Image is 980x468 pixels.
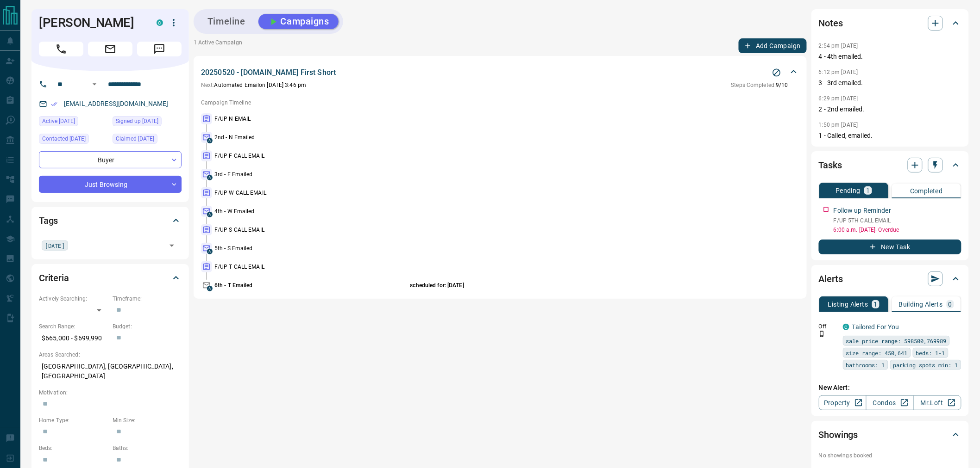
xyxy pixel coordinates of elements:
p: Baths: [113,444,182,452]
p: Off [819,322,837,331]
p: 6:29 pm [DATE] [819,95,858,102]
p: 4 - 4th emailed. [819,52,961,62]
span: Signed up [DATE] [116,117,158,126]
p: 1 Active Campaign [194,38,242,53]
p: scheduled for: [DATE] [410,281,733,289]
a: Property [819,395,867,410]
span: Contacted [DATE] [42,134,86,143]
p: Building Alerts [899,301,943,308]
a: Tailored For You [852,323,899,331]
button: Campaigns [258,14,339,29]
span: A [207,249,213,254]
span: Steps Completed: [731,82,776,88]
div: Sun Sep 28 2025 [39,116,108,129]
div: Buyer [39,151,182,168]
p: 1 [874,301,878,308]
h2: Showings [819,427,858,442]
h2: Tasks [819,158,842,172]
p: 6th - T Emailed [214,281,408,289]
span: A [207,286,213,291]
p: F/UP T CALL EMAIL [214,263,408,271]
p: [GEOGRAPHIC_DATA], [GEOGRAPHIC_DATA], [GEOGRAPHIC_DATA] [39,359,182,384]
p: F/UP N EMAIL [214,115,408,123]
p: 2:54 pm [DATE] [819,43,858,49]
a: Condos [866,395,914,410]
p: Search Range: [39,322,108,331]
p: Completed [910,188,943,194]
p: Automated Email on [DATE] 3:46 pm [201,81,306,89]
p: 3rd - F Emailed [214,170,408,179]
p: Home Type: [39,416,108,425]
div: Tasks [819,154,961,176]
div: Just Browsing [39,176,182,193]
div: Mon Sep 29 2025 [39,134,108,147]
span: bathrooms: 1 [846,360,885,369]
p: 1:50 pm [DATE] [819,122,858,128]
div: Alerts [819,268,961,290]
span: A [207,138,213,143]
h2: Criteria [39,271,69,285]
div: Notes [819,12,961,34]
p: Min Size: [113,416,182,425]
div: condos.ca [843,324,849,330]
span: size range: 450,641 [846,348,908,357]
a: Mr.Loft [914,395,961,410]
span: Message [137,42,182,56]
p: F/UP F CALL EMAIL [214,152,408,160]
span: Next: [201,82,214,88]
span: A [207,212,213,217]
span: Active [DATE] [42,117,75,126]
span: sale price range: 598500,769989 [846,336,947,345]
div: Tags [39,209,182,232]
h2: Alerts [819,271,843,286]
svg: Push Notification Only [819,331,825,337]
p: $665,000 - $699,990 [39,331,108,346]
div: Mon Sep 29 2025 [113,134,182,147]
p: 3 - 3rd emailed. [819,78,961,88]
p: F/UP 5TH CALL EMAIL [834,216,961,225]
p: F/UP S CALL EMAIL [214,226,408,234]
p: Campaign Timeline [201,99,799,107]
p: 2 - 2nd emailed. [819,105,961,114]
button: Timeline [198,14,255,29]
p: Areas Searched: [39,351,182,359]
p: New Alert: [819,383,961,393]
p: 1 - Called, emailed. [819,131,961,141]
p: Timeframe: [113,295,182,303]
span: A [207,175,213,180]
a: [EMAIL_ADDRESS][DOMAIN_NAME] [64,100,169,107]
button: Stop Campaign [770,66,784,80]
span: Email [88,42,132,56]
span: Call [39,42,83,56]
p: 4th - W Emailed [214,207,408,216]
p: Budget: [113,322,182,331]
p: 2nd - N Emailed [214,133,408,142]
span: Claimed [DATE] [116,134,154,143]
p: No showings booked [819,451,961,460]
p: F/UP W CALL EMAIL [214,189,408,197]
h2: Tags [39,213,58,228]
h1: [PERSON_NAME] [39,15,143,30]
p: 0 [949,301,952,308]
div: condos.ca [157,19,163,26]
p: Listing Alerts [828,301,868,308]
div: 20250520 - [DOMAIN_NAME] First ShortStop CampaignNext:Automated Emailon [DATE] 3:46 pmSteps Compl... [201,65,799,91]
p: Follow up Reminder [834,206,891,216]
span: parking spots min: 1 [893,360,958,369]
div: Showings [819,424,961,446]
button: Open [165,239,178,252]
div: Criteria [39,267,182,289]
svg: Email Verified [51,101,57,107]
p: Beds: [39,444,108,452]
span: beds: 1-1 [916,348,945,357]
p: 6:12 pm [DATE] [819,69,858,75]
button: New Task [819,240,961,254]
p: 1 [866,187,870,194]
span: [DATE] [45,241,65,250]
p: Motivation: [39,388,182,397]
div: Sun Sep 28 2025 [113,116,182,129]
button: Add Campaign [739,38,807,53]
p: 5th - S Emailed [214,244,408,252]
p: 20250520 - [DOMAIN_NAME] First Short [201,67,336,78]
p: 6:00 a.m. [DATE] - Overdue [834,226,961,234]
